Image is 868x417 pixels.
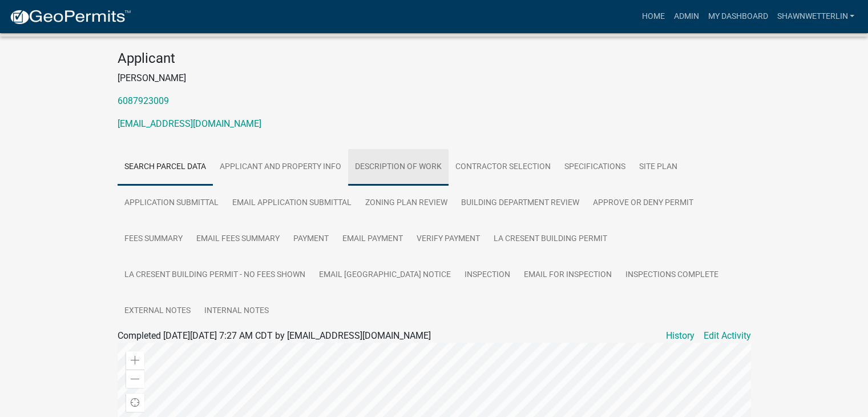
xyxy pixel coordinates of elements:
[358,185,454,222] a: Zoning Plan Review
[637,6,669,27] a: Home
[336,221,410,258] a: Email Payment
[118,221,189,258] a: Fees Summary
[189,221,286,258] a: Email Fees Summary
[458,257,517,294] a: Inspection
[487,221,614,258] a: La Cresent Building Permit
[118,95,169,106] a: 6087923009
[126,370,144,388] div: Zoom out
[312,257,458,294] a: Email [GEOGRAPHIC_DATA] Notice
[118,71,751,85] p: [PERSON_NAME]
[118,118,261,129] a: [EMAIL_ADDRESS][DOMAIN_NAME]
[558,149,632,186] a: Specifications
[517,257,619,294] a: Email for Inspection
[225,185,358,222] a: Email Application Submittal
[118,149,213,186] a: Search Parcel Data
[632,149,684,186] a: Site Plan
[772,6,859,27] a: ShawnWetterlin
[118,330,431,341] span: Completed [DATE][DATE] 7:27 AM CDT by [EMAIL_ADDRESS][DOMAIN_NAME]
[348,149,449,186] a: Description of Work
[704,329,751,343] a: Edit Activity
[410,221,487,258] a: Verify Payment
[703,6,772,27] a: My Dashboard
[666,329,695,343] a: History
[118,257,312,294] a: La Cresent Building Permit - No Fees Shown
[619,257,725,294] a: Inspections Complete
[454,185,586,222] a: Building Department Review
[118,50,751,67] h4: Applicant
[197,293,276,330] a: Internal Notes
[126,351,144,370] div: Zoom in
[586,185,700,222] a: Approve or deny permit
[126,394,144,412] div: Find my location
[118,293,197,330] a: External Notes
[669,6,703,27] a: Admin
[118,185,225,222] a: Application Submittal
[213,149,348,186] a: Applicant and Property Info
[286,221,336,258] a: Payment
[449,149,558,186] a: Contractor Selection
